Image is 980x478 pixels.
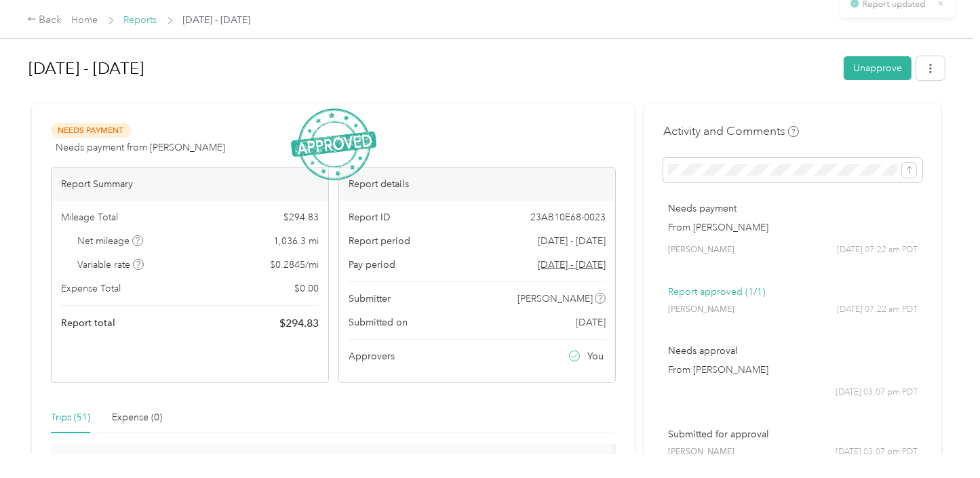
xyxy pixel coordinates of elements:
[349,210,391,224] span: Report ID
[78,234,144,248] span: Net mileage
[61,281,121,296] span: Expense Total
[349,349,395,363] span: Approvers
[668,344,918,358] p: Needs approval
[78,258,144,272] span: Variable rate
[837,304,918,316] span: [DATE] 07:22 am PDT
[538,234,606,248] span: [DATE] - [DATE]
[844,56,912,80] button: Unapprove
[270,258,319,272] span: $ 0.2845 / mi
[668,427,918,441] p: Submitted for approval
[349,292,391,306] span: Submitter
[349,258,395,272] span: Pay period
[27,12,62,28] div: Back
[283,210,319,224] span: $ 294.83
[61,316,115,330] span: Report total
[663,123,799,140] h4: Activity and Comments
[72,14,98,26] a: Home
[587,349,604,363] span: You
[517,292,593,306] span: [PERSON_NAME]
[349,315,408,330] span: Submitted on
[339,167,616,201] div: Report details
[291,108,376,181] img: ApprovedStamp
[279,315,319,332] span: $ 294.83
[294,281,319,296] span: $ 0.00
[273,234,319,248] span: 1,036.3 mi
[56,140,225,155] span: Needs payment from [PERSON_NAME]
[51,410,90,425] div: Trips (51)
[668,446,734,458] span: [PERSON_NAME]
[576,315,606,330] span: [DATE]
[52,167,328,201] div: Report Summary
[836,446,918,458] span: [DATE] 03:07 pm PDT
[349,234,410,248] span: Report period
[836,386,918,399] span: [DATE] 03:07 pm PDT
[112,410,162,425] div: Expense (0)
[668,220,918,235] p: From [PERSON_NAME]
[51,123,131,138] span: Needs Payment
[124,14,157,26] a: Reports
[668,285,918,299] p: Report approved (1/1)
[837,244,918,256] span: [DATE] 07:22 am PDT
[668,201,918,216] p: Needs payment
[904,402,980,478] iframe: Everlance-gr Chat Button Frame
[668,244,734,256] span: [PERSON_NAME]
[668,363,918,377] p: From [PERSON_NAME]
[28,52,834,85] h1: Sep 1 - 30, 2025
[668,304,734,316] span: [PERSON_NAME]
[530,210,606,224] span: 23AB10E68-0023
[538,258,606,272] span: Go to pay period
[61,210,118,224] span: Mileage Total
[183,13,251,27] span: [DATE] - [DATE]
